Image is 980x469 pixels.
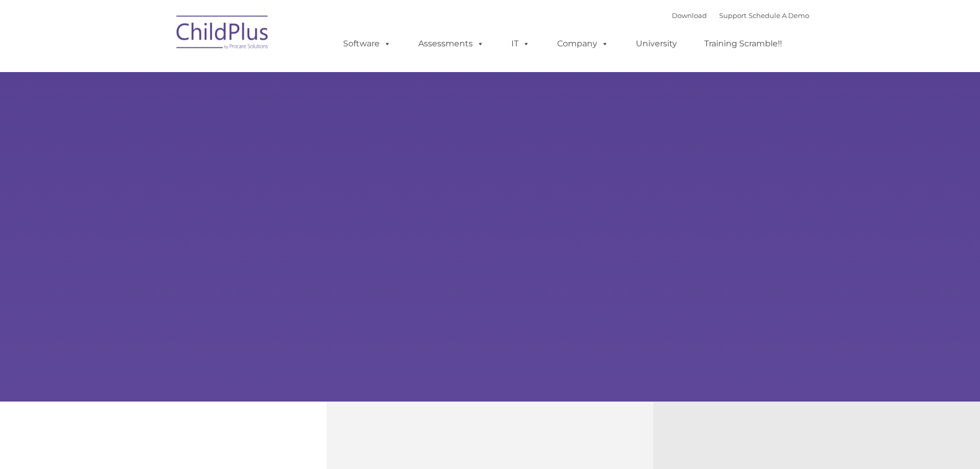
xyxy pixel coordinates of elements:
[171,8,274,60] img: ChildPlus by Procare Solutions
[547,33,619,54] a: Company
[719,11,746,20] a: Support
[333,33,401,54] a: Software
[626,33,687,54] a: University
[672,11,707,20] a: Download
[694,33,792,54] a: Training Scramble!!
[501,33,540,54] a: IT
[408,33,494,54] a: Assessments
[672,11,809,20] font: |
[749,11,809,20] a: Schedule A Demo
